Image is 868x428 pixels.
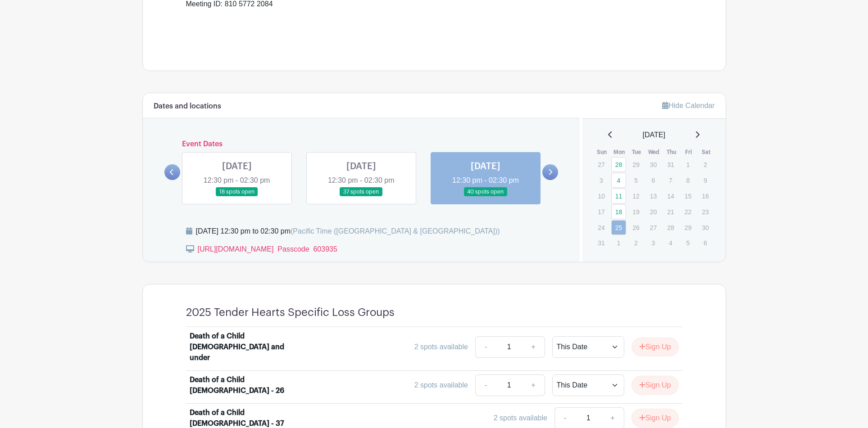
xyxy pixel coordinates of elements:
[190,374,301,396] div: Death of a Child [DEMOGRAPHIC_DATA] - 26
[611,189,626,203] a: 11
[611,236,626,250] p: 1
[698,221,713,234] p: 30
[646,173,661,187] p: 6
[681,158,695,171] p: 1
[414,380,468,391] div: 2 spots available
[594,205,609,219] p: 17
[593,148,611,157] th: Sun
[646,158,661,171] p: 30
[697,148,715,157] th: Sat
[611,220,626,235] a: 25
[594,236,609,250] p: 31
[594,173,609,187] p: 3
[663,148,680,157] th: Thu
[643,130,665,140] span: [DATE]
[628,148,645,157] th: Tue
[698,236,713,250] p: 6
[632,338,679,356] button: Sign Up
[662,102,714,109] a: Hide Calendar
[681,173,695,187] p: 8
[628,221,643,234] p: 26
[594,158,609,171] p: 27
[198,245,337,253] a: [URL][DOMAIN_NAME] Passcode 603935
[628,205,643,219] p: 19
[663,221,678,234] p: 28
[196,226,500,237] div: [DATE] 12:30 pm to 02:30 pm
[646,205,661,219] p: 20
[154,102,221,111] h6: Dates and locations
[663,173,678,187] p: 7
[698,189,713,203] p: 16
[645,148,663,157] th: Wed
[646,236,661,250] p: 3
[663,236,678,250] p: 4
[698,173,713,187] p: 9
[663,158,678,171] p: 31
[611,204,626,219] a: 18
[494,413,547,423] div: 2 spots available
[698,205,713,219] p: 23
[681,189,695,203] p: 15
[594,221,609,234] p: 24
[681,236,695,250] p: 5
[414,342,468,352] div: 2 spots available
[190,331,301,363] div: Death of a Child [DEMOGRAPHIC_DATA] and under
[663,189,678,203] p: 14
[628,236,643,250] p: 2
[632,376,679,395] button: Sign Up
[594,189,609,203] p: 10
[475,374,496,396] a: -
[628,189,643,203] p: 12
[681,205,695,219] p: 22
[628,158,643,171] p: 29
[663,205,678,219] p: 21
[475,336,496,358] a: -
[680,148,698,157] th: Fri
[698,158,713,171] p: 2
[628,173,643,187] p: 5
[522,374,545,396] a: +
[681,221,695,234] p: 29
[186,306,395,319] h4: 2025 Tender Hearts Specific Loss Groups
[522,336,545,358] a: +
[646,221,661,234] p: 27
[632,409,679,428] button: Sign Up
[611,157,626,172] a: 28
[611,148,628,157] th: Mon
[180,140,543,149] h6: Event Dates
[646,189,661,203] p: 13
[611,173,626,188] a: 4
[291,227,500,235] span: (Pacific Time ([GEOGRAPHIC_DATA] & [GEOGRAPHIC_DATA]))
